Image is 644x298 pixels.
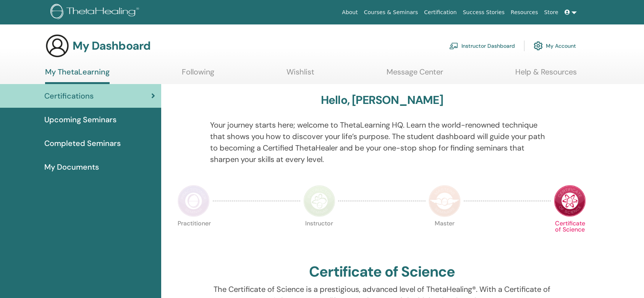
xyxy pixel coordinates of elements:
a: Wishlist [286,67,314,82]
img: Certificate of Science [554,185,586,217]
h2: Certificate of Science [309,263,455,281]
a: Help & Resources [515,67,577,82]
a: About [339,5,361,19]
p: Your journey starts here; welcome to ThetaLearning HQ. Learn the world-renowned technique that sh... [210,119,553,165]
a: Resources [508,5,541,19]
p: Certificate of Science [554,220,586,253]
img: Practitioner [178,185,210,217]
span: Upcoming Seminars [44,114,117,125]
a: Courses & Seminars [361,5,421,19]
a: Following [182,67,214,82]
h3: My Dashboard [73,39,150,53]
p: Instructor [303,220,335,253]
img: cog.svg [534,39,543,52]
h3: Hello, [PERSON_NAME] [321,93,443,107]
span: My Documents [44,161,99,173]
img: chalkboard-teacher.svg [449,42,458,49]
a: My ThetaLearning [45,67,110,84]
a: Store [541,5,561,19]
a: Instructor Dashboard [449,37,515,54]
a: Message Center [387,67,443,82]
img: Master [429,185,461,217]
p: Practitioner [178,220,210,253]
a: Success Stories [460,5,508,19]
img: generic-user-icon.jpg [45,34,70,58]
span: Certifications [44,90,94,102]
a: My Account [534,37,576,54]
img: logo.png [50,4,142,21]
a: Certification [421,5,460,19]
span: Completed Seminars [44,138,121,149]
img: Instructor [303,185,335,217]
p: Master [429,220,461,253]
